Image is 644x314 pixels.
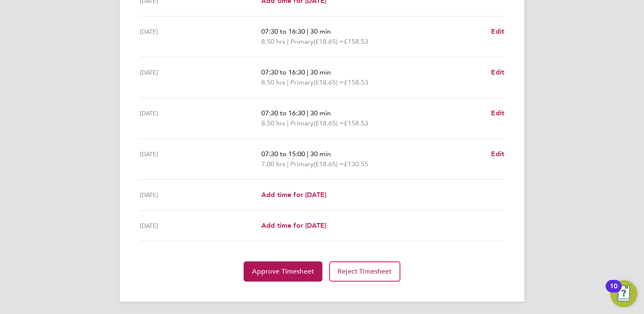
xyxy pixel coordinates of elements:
span: £158.53 [344,119,368,127]
div: [DATE] [140,149,261,169]
a: Edit [491,108,504,118]
span: 30 min [310,68,331,76]
span: 30 min [310,150,331,158]
button: Reject Timesheet [329,261,400,282]
span: | [307,27,309,35]
span: 30 min [310,109,331,117]
a: Edit [491,67,504,77]
span: Primary [290,159,314,169]
div: [DATE] [140,221,261,231]
span: 8.50 hrs [261,119,285,127]
span: Add time for [DATE] [261,191,326,199]
span: | [307,68,309,76]
span: 07:30 to 15:00 [261,150,305,158]
span: £158.53 [344,37,368,45]
span: Add time for [DATE] [261,221,326,229]
span: Primary [290,37,314,47]
div: [DATE] [140,108,261,128]
span: Edit [491,68,504,76]
span: | [287,119,289,127]
span: (£18.65) = [314,119,344,127]
div: [DATE] [140,67,261,88]
span: Reject Timesheet [338,267,392,276]
span: Edit [491,27,504,35]
span: 7.00 hrs [261,160,285,168]
div: 10 [610,286,617,297]
span: Edit [491,150,504,158]
span: Primary [290,118,314,128]
span: (£18.65) = [314,37,344,45]
span: (£18.65) = [314,160,344,168]
span: 30 min [310,27,331,35]
div: [DATE] [140,190,261,200]
span: 07:30 to 16:30 [261,27,305,35]
span: | [307,150,309,158]
span: | [287,37,289,45]
span: | [287,160,289,168]
span: Approve Timesheet [252,267,314,276]
span: 8.50 hrs [261,37,285,45]
button: Open Resource Center, 10 new notifications [610,280,637,307]
a: Add time for [DATE] [261,221,326,231]
span: £158.53 [344,78,368,86]
span: 07:30 to 16:30 [261,109,305,117]
a: Edit [491,27,504,37]
div: [DATE] [140,27,261,47]
span: 8.50 hrs [261,78,285,86]
span: Edit [491,109,504,117]
span: (£18.65) = [314,78,344,86]
span: £130.55 [344,160,368,168]
span: Primary [290,77,314,88]
a: Add time for [DATE] [261,190,326,200]
span: | [307,109,309,117]
span: 07:30 to 16:30 [261,68,305,76]
button: Approve Timesheet [244,261,322,282]
a: Edit [491,149,504,159]
span: | [287,78,289,86]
